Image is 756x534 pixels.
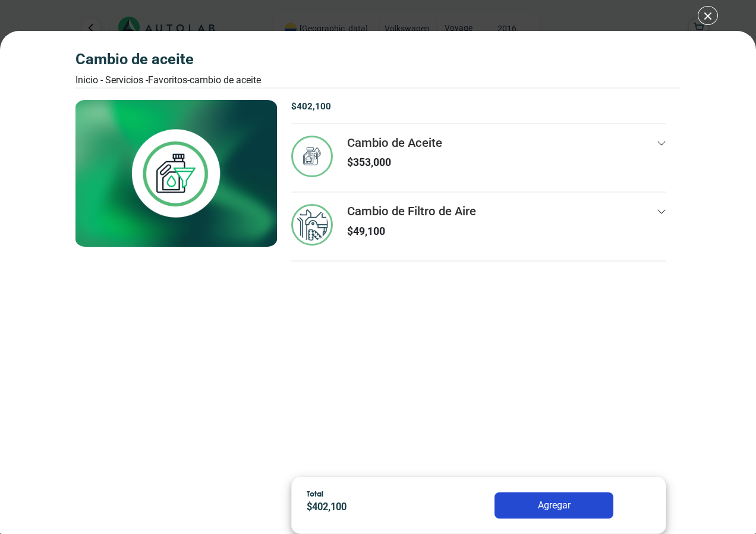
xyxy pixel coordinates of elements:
p: $ 402,100 [291,100,666,114]
h3: Cambio de Aceite [75,50,261,68]
div: Inicio - Servicios - Favoritos - [75,73,261,87]
p: $ 49,100 [347,224,476,240]
button: Agregar [494,492,613,519]
font: Cambio de Aceite [190,74,261,86]
img: cambio_de_aceite-v3.svg [291,136,333,177]
h3: Cambio de Filtro de Aire [347,204,476,218]
h3: Cambio de Aceite [347,136,442,150]
img: mantenimiento_general-v3.svg [291,204,333,246]
p: $ 353,000 [347,155,442,171]
span: Total [307,489,323,498]
p: $ 402,100 [307,500,440,515]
